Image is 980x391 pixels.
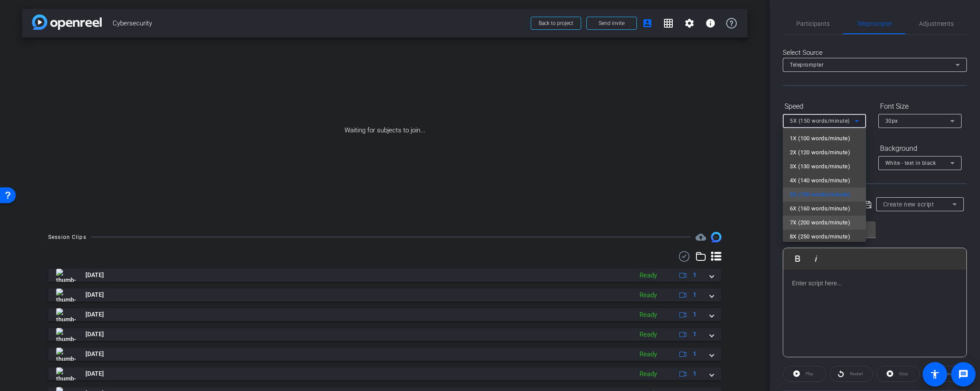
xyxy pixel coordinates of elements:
span: 3X (130 words/minute) [790,161,850,172]
span: 1X (100 words/minute) [790,133,850,144]
span: 2X (120 words/minute) [790,147,850,158]
span: 5X (150 words/minute) [790,189,850,200]
span: 7X (200 words/minute) [790,217,850,228]
span: 6X (160 words/minute) [790,203,850,214]
span: 4X (140 words/minute) [790,175,850,186]
span: 8X (250 words/minute) [790,231,850,242]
